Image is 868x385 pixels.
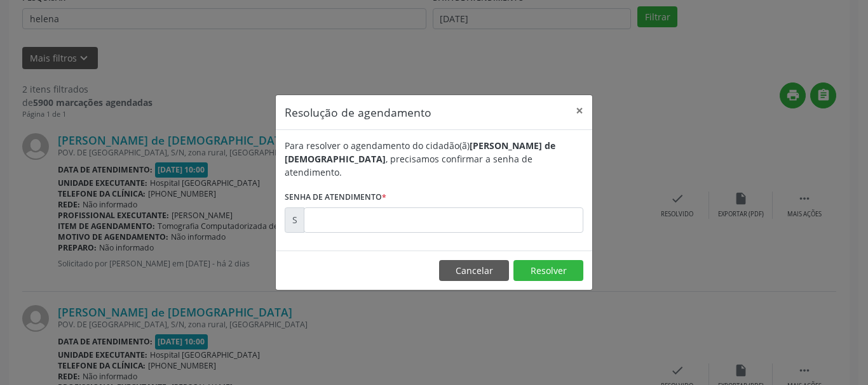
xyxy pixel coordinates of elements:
label: Senha de atendimento [285,188,386,207]
button: Close [567,95,592,126]
div: S [285,207,304,233]
div: Para resolver o agendamento do cidadão(ã) , precisamos confirmar a senha de atendimento. [285,139,583,179]
button: Resolver [513,260,583,282]
h5: Resolução de agendamento [285,104,431,121]
button: Cancelar [439,260,509,282]
b: [PERSON_NAME] de [DEMOGRAPHIC_DATA] [285,140,555,165]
